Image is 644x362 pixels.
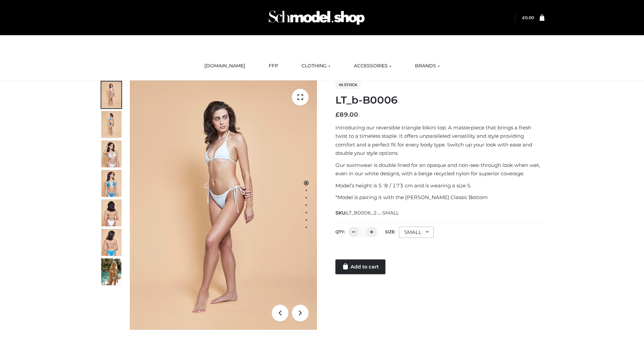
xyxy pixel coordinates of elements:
[335,94,544,106] h1: LT_b-B0006
[199,59,250,73] a: [DOMAIN_NAME]
[335,209,399,217] span: SKU:
[266,4,367,31] img: Schmodel Admin 964
[101,258,121,285] img: Arieltop_CloudNine_AzureSky2.jpg
[101,140,121,167] img: ArielClassicBikiniTop_CloudNine_AzureSky_OW114ECO_3-scaled.jpg
[130,80,317,330] img: ArielClassicBikiniTop_CloudNine_AzureSky_OW114ECO_1
[335,259,385,274] a: Add to cart
[335,181,544,190] p: Model’s height is 5 ‘8 / 173 cm and is wearing a size S.
[522,15,534,20] a: £0.00
[335,81,361,89] span: In stock
[101,170,121,197] img: ArielClassicBikiniTop_CloudNine_AzureSky_OW114ECO_4-scaled.jpg
[264,59,283,73] a: FFP
[522,15,534,20] bdi: 0.00
[297,59,335,73] a: CLOTHING
[101,199,121,226] img: ArielClassicBikiniTop_CloudNine_AzureSky_OW114ECO_7-scaled.jpg
[522,15,525,20] span: £
[335,111,358,118] bdi: 89.00
[101,111,121,138] img: ArielClassicBikiniTop_CloudNine_AzureSky_OW114ECO_2-scaled.jpg
[385,229,395,234] label: Size:
[410,59,445,73] a: BRANDS
[349,59,396,73] a: ACCESSORIES
[335,193,544,202] p: *Model is pairing it with the [PERSON_NAME] Classic Bottom
[335,123,544,158] p: Introducing our reversible triangle bikini top. A masterpiece that brings a fresh twist to a time...
[101,81,121,108] img: ArielClassicBikiniTop_CloudNine_AzureSky_OW114ECO_1-scaled.jpg
[346,210,399,216] span: LT_B0006_2-_-SMALL
[335,161,544,178] p: Our swimwear is double lined for an opaque and non-see-through look when wet, even in our white d...
[399,227,434,238] div: SMALL
[335,229,345,234] label: QTY:
[101,229,121,256] img: ArielClassicBikiniTop_CloudNine_AzureSky_OW114ECO_8-scaled.jpg
[335,111,339,118] span: £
